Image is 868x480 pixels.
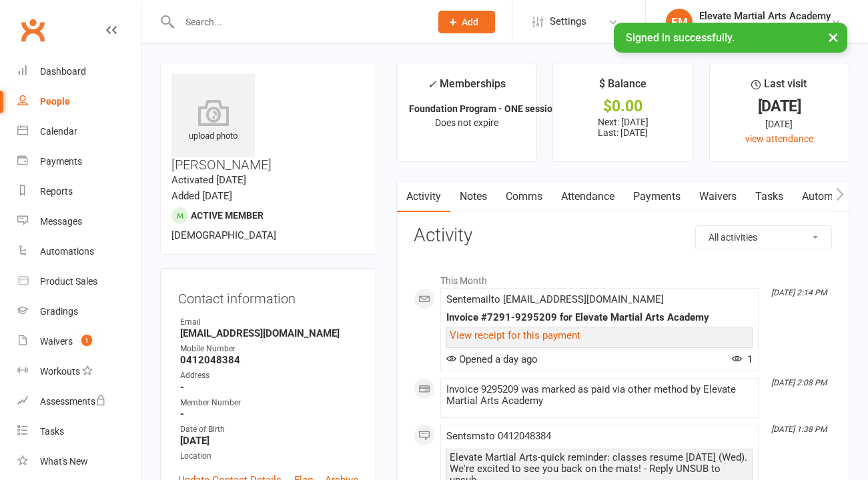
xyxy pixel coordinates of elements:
[171,174,246,186] time: Activated [DATE]
[40,216,82,227] div: Messages
[40,246,94,257] div: Automations
[732,353,753,365] span: 1
[462,17,478,27] span: Add
[409,103,598,114] strong: Foundation Program - ONE session per week
[17,297,141,327] a: Gradings
[191,210,264,221] span: Active member
[17,87,141,117] a: People
[180,354,358,366] strong: 0412048384
[180,435,358,447] strong: [DATE]
[565,99,680,113] div: $0.00
[745,133,813,144] a: view attendance
[180,316,358,329] div: Email
[81,335,92,346] span: 1
[599,75,646,99] div: $ Balance
[171,190,232,202] time: Added [DATE]
[180,408,358,420] strong: -
[17,417,141,447] a: Tasks
[446,384,753,407] div: Invoice 9295209 was marked as paid via other method by Elevate Martial Arts Academy
[17,147,141,177] a: Payments
[771,378,827,387] i: [DATE] 2:08 PM
[565,117,680,138] p: Next: [DATE] Last: [DATE]
[435,117,498,128] span: Does not expire
[496,181,552,212] a: Comms
[40,336,73,347] div: Waivers
[180,369,358,382] div: Address
[17,447,141,477] a: What's New
[17,387,141,417] a: Assessments
[699,10,831,22] div: Elevate Martial Arts Academy
[171,74,365,172] h3: [PERSON_NAME]
[180,327,358,339] strong: [EMAIL_ADDRESS][DOMAIN_NAME]
[446,293,664,305] span: Sent email to [EMAIL_ADDRESS][DOMAIN_NAME]
[40,456,88,467] div: What's New
[17,237,141,267] a: Automations
[17,207,141,237] a: Messages
[722,117,837,131] div: [DATE]
[751,75,807,99] div: Last visit
[40,186,73,197] div: Reports
[40,276,97,287] div: Product Sales
[40,66,86,77] div: Dashboard
[771,425,827,434] i: [DATE] 1:38 PM
[40,366,80,377] div: Workouts
[180,423,358,436] div: Date of Birth
[180,381,358,393] strong: -
[178,286,358,306] h3: Contact information
[175,13,422,31] input: Search...
[40,126,77,137] div: Calendar
[17,327,141,357] a: Waivers 1
[552,181,624,212] a: Attendance
[821,23,845,51] button: ×
[666,9,693,35] div: EM
[17,357,141,387] a: Workouts
[550,7,586,37] span: Settings
[746,181,793,212] a: Tasks
[171,229,276,241] span: [DEMOGRAPHIC_DATA]
[438,11,495,33] button: Add
[17,177,141,207] a: Reports
[446,430,551,442] span: Sent sms to 0412048384
[180,450,358,463] div: Location
[17,267,141,297] a: Product Sales
[397,181,450,212] a: Activity
[17,117,141,147] a: Calendar
[722,99,837,113] div: [DATE]
[180,397,358,409] div: Member Number
[40,396,106,407] div: Assessments
[450,181,496,212] a: Notes
[40,306,78,317] div: Gradings
[17,57,141,87] a: Dashboard
[446,353,538,365] span: Opened a day ago
[771,288,827,297] i: [DATE] 2:14 PM
[180,343,358,355] div: Mobile Number
[40,426,64,437] div: Tasks
[626,31,735,44] span: Signed in successfully.
[428,78,436,91] i: ✓
[414,267,832,288] li: This Month
[40,156,82,167] div: Payments
[624,181,690,212] a: Payments
[16,13,49,47] a: Clubworx
[414,225,832,246] h3: Activity
[699,22,831,34] div: Elevate Martial Arts Academy
[446,312,753,323] div: Invoice #7291-9295209 for Elevate Martial Arts Academy
[450,329,580,341] a: View receipt for this payment
[40,96,70,107] div: People
[690,181,746,212] a: Waivers
[171,99,255,143] div: upload photo
[428,75,506,100] div: Memberships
